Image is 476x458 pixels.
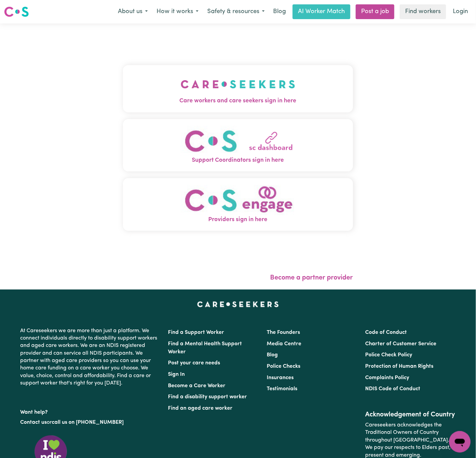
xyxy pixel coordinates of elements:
[267,330,300,335] a: The Founders
[114,5,152,19] button: About us
[267,341,301,347] a: Media Centre
[20,324,160,390] p: At Careseekers we are more than just a platform. We connect individuals directly to disability su...
[449,4,472,19] a: Login
[152,5,203,19] button: How it works
[293,4,350,19] a: AI Worker Match
[267,364,300,369] a: Police Checks
[4,6,29,18] img: Careseekers logo
[203,5,269,19] button: Safety & resources
[365,341,436,347] a: Charter of Customer Service
[365,352,412,358] a: Police Check Policy
[168,394,247,400] a: Find a disability support worker
[52,420,124,425] a: call us on [PHONE_NUMBER]
[168,330,224,335] a: Find a Support Worker
[168,360,220,366] a: Post your care needs
[123,119,353,172] button: Support Coordinators sign in here
[168,341,242,355] a: Find a Mental Health Support Worker
[20,416,160,429] p: or
[267,386,297,392] a: Testimonials
[365,364,433,369] a: Protection of Human Rights
[267,352,278,358] a: Blog
[20,420,47,425] a: Contact us
[365,375,409,380] a: Complaints Policy
[123,97,353,105] span: Care workers and care seekers sign in here
[168,372,185,377] a: Sign In
[123,178,353,231] button: Providers sign in here
[197,302,279,307] a: Careseekers home page
[4,4,29,19] a: Careseekers logo
[365,330,407,335] a: Code of Conduct
[365,411,456,419] h2: Acknowledgement of Country
[20,406,160,416] p: Want help?
[123,156,353,165] span: Support Coordinators sign in here
[356,4,394,19] a: Post a job
[365,386,420,392] a: NDIS Code of Conduct
[400,4,446,19] a: Find workers
[267,375,294,380] a: Insurances
[168,406,233,411] a: Find an aged care worker
[269,4,290,19] a: Blog
[123,65,353,112] button: Care workers and care seekers sign in here
[123,215,353,224] span: Providers sign in here
[270,274,353,281] a: Become a partner provider
[168,383,226,389] a: Become a Care Worker
[449,431,471,453] iframe: Button to launch messaging window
